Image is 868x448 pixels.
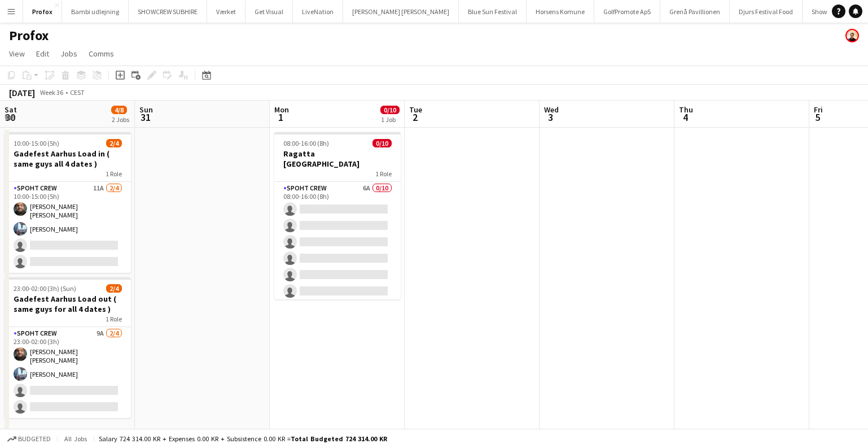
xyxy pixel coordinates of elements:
span: Thu [679,105,693,115]
span: 1 [273,111,289,124]
span: Budgeted [18,435,51,443]
app-user-avatar: Armando NIkol Irom [845,29,859,42]
app-job-card: 10:00-15:00 (5h)2/4Gadefest Aarhus Load in ( same guys all 4 dates )1 RoleSpoht Crew11A2/410:00-1... [5,132,131,273]
div: Salary 724 314.00 KR + Expenses 0.00 KR + Subsistence 0.00 KR = [99,434,387,443]
button: Bambi udlejning [62,1,129,23]
span: 31 [138,111,153,124]
span: 1 Role [106,315,122,323]
span: 2/4 [106,284,122,293]
span: Comms [89,49,114,59]
span: 08:00-16:00 (8h) [283,139,329,147]
span: Fri [814,105,823,115]
span: 4/8 [111,106,127,114]
span: 0/10 [372,139,392,147]
span: Tue [409,105,422,115]
app-card-role: Spoht Crew11A2/410:00-15:00 (5h)[PERSON_NAME] [PERSON_NAME][PERSON_NAME] [5,182,131,273]
h1: Profox [9,27,49,44]
button: Værket [207,1,246,23]
button: SHOWCREW SUBHIRE [129,1,207,23]
a: Edit [32,46,54,61]
div: [DATE] [9,87,35,98]
a: Jobs [56,46,82,61]
button: Budgeted [6,433,52,445]
app-job-card: 08:00-16:00 (8h)0/10Ragatta [GEOGRAPHIC_DATA]1 RoleSpoht Crew6A0/1008:00-16:00 (8h) [274,132,401,299]
app-job-card: 23:00-02:00 (3h) (Sun)2/4Gadefest Aarhus Load out ( same guys for all 4 dates )1 RoleSpoht Crew9A... [5,277,131,418]
span: 23:00-02:00 (3h) (Sun) [14,284,76,293]
a: View [5,46,29,61]
span: Sat [5,105,17,115]
span: 4 [677,111,693,124]
span: 5 [812,111,823,124]
span: 10:00-15:00 (5h) [14,139,59,147]
span: 1 Role [375,169,392,178]
button: Grenå Pavillionen [660,1,730,23]
span: 30 [3,111,17,124]
button: GolfPromote ApS [594,1,660,23]
div: 1 Job [381,115,399,124]
button: [PERSON_NAME] [PERSON_NAME] [343,1,459,23]
a: Comms [84,46,119,61]
button: Djurs Festival Food [730,1,803,23]
span: Total Budgeted 724 314.00 KR [291,434,387,443]
h3: Ragatta [GEOGRAPHIC_DATA] [274,149,401,169]
span: Jobs [60,49,77,59]
h3: Gadefest Aarhus Load out ( same guys for all 4 dates ) [5,294,131,314]
button: Get Visual [246,1,293,23]
div: 2 Jobs [112,115,129,124]
span: Mon [274,105,289,115]
app-card-role: Spoht Crew9A2/423:00-02:00 (3h)[PERSON_NAME] [PERSON_NAME][PERSON_NAME] [5,327,131,418]
h3: Gadefest Aarhus Load in ( same guys all 4 dates ) [5,149,131,169]
span: View [9,49,25,59]
app-card-role: Spoht Crew6A0/1008:00-16:00 (8h) [274,182,401,368]
span: 1 Role [106,169,122,178]
span: 2 [407,111,422,124]
button: Blue Sun Festival [459,1,527,23]
span: All jobs [62,434,89,443]
span: 2/4 [106,139,122,147]
span: Sun [139,105,153,115]
span: Wed [544,105,559,115]
span: Edit [36,49,49,59]
div: CEST [70,88,85,97]
button: LiveNation [293,1,343,23]
span: 3 [542,111,559,124]
span: 0/10 [380,106,400,114]
span: Week 36 [37,88,65,97]
button: Profox [23,1,62,23]
button: Horsens Komune [527,1,594,23]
